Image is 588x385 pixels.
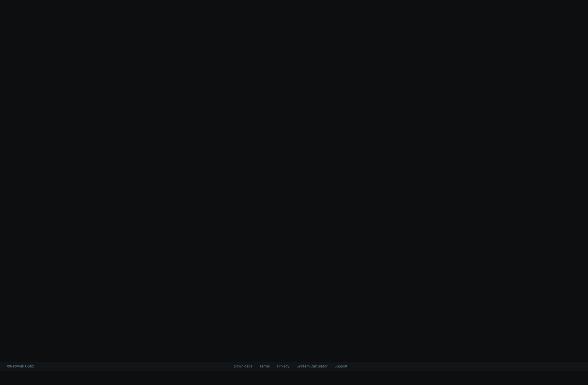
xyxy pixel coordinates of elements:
[277,363,289,369] a: Privacy
[296,363,327,369] a: System Calculator
[7,363,34,369] a: ©Network Optix
[10,363,34,369] span: Network Optix
[334,363,348,369] a: Support
[259,363,270,369] a: Terms
[234,363,252,369] a: Downloads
